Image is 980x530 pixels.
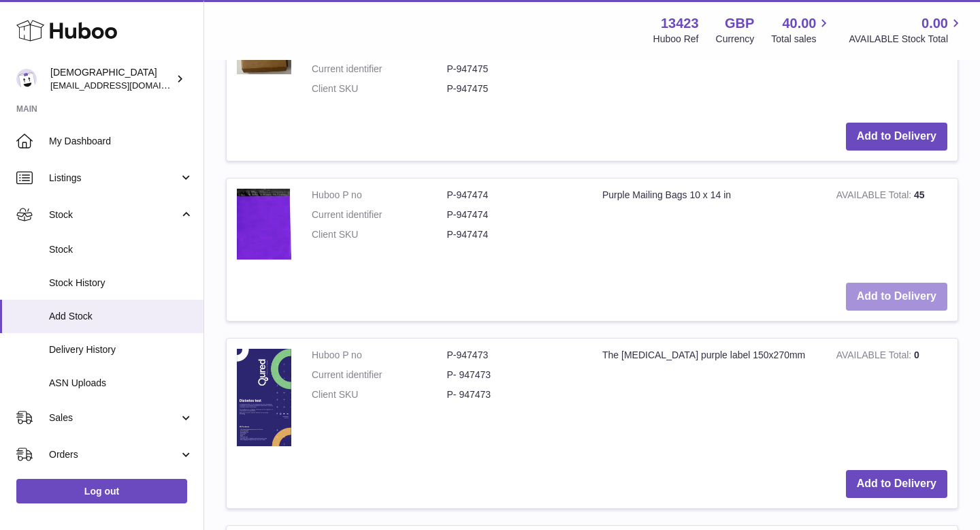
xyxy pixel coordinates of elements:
[312,189,447,202] dt: Huboo P no
[312,208,447,221] dt: Current identifier
[826,33,958,112] td: 0
[312,388,447,401] dt: Client SKU
[49,208,179,221] span: Stock
[826,178,958,272] td: 45
[49,448,179,461] span: Orders
[49,243,193,256] span: Stock
[921,14,948,33] span: 0.00
[725,14,754,33] strong: GBP
[447,189,583,202] dd: P-947474
[237,189,291,260] img: Purple Mailing Bags 10 x 14 in
[312,63,447,76] dt: Current identifier
[592,33,826,112] td: small "divider" box
[16,69,37,89] img: olgazyuz@outlook.com
[447,228,583,241] dd: P-947474
[49,135,193,148] span: My Dashboard
[653,33,699,46] div: Huboo Ref
[49,343,193,356] span: Delivery History
[826,339,958,460] td: 0
[16,479,187,503] a: Log out
[312,82,447,95] dt: Client SKU
[49,277,193,290] span: Stock History
[50,80,200,91] span: [EMAIL_ADDRESS][DOMAIN_NAME]
[447,63,583,76] dd: P-947475
[782,14,816,33] span: 40.00
[312,228,447,241] dt: Client SKU
[592,178,826,272] td: Purple Mailing Bags 10 x 14 in
[50,66,173,92] div: [DEMOGRAPHIC_DATA]
[312,349,447,362] dt: Huboo P no
[771,33,832,46] span: Total sales
[312,369,447,381] dt: Current identifier
[447,369,583,381] dd: P- 947473
[447,82,583,95] dd: P-947475
[846,470,947,498] button: Add to Delivery
[846,283,947,311] button: Add to Delivery
[836,349,914,364] strong: AVAILABLE Total
[49,411,179,424] span: Sales
[49,310,193,323] span: Add Stock
[661,14,699,33] strong: 13423
[447,388,583,401] dd: P- 947473
[49,172,179,185] span: Listings
[49,377,193,390] span: ASN Uploads
[592,339,826,460] td: The [MEDICAL_DATA] purple label 150x270mm
[447,349,583,362] dd: P-947473
[849,14,964,46] a: 0.00 AVAILABLE Stock Total
[836,189,914,204] strong: AVAILABLE Total
[846,123,947,151] button: Add to Delivery
[716,33,755,46] div: Currency
[237,349,291,446] img: The Diabetes purple label 150x270mm
[849,33,964,46] span: AVAILABLE Stock Total
[447,208,583,221] dd: P-947474
[771,14,832,46] a: 40.00 Total sales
